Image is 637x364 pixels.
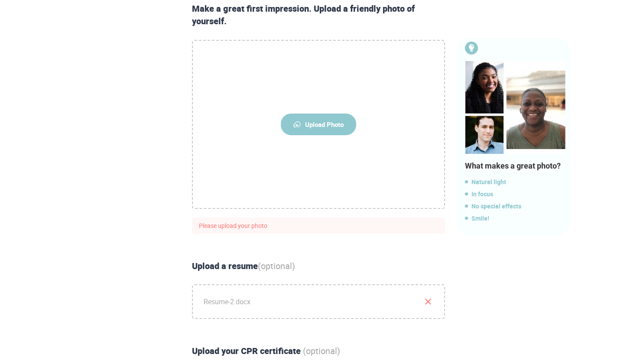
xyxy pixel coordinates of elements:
[465,61,565,154] img: Bulb
[192,218,445,234] p: Please upload your photo
[188,3,448,27] div: Make a great first impression. Upload a friendly photo of yourself.
[303,345,340,357] span: (optional)
[465,213,565,224] span: Smile!
[465,201,565,211] span: No special effects
[465,189,565,199] span: In focus
[465,42,478,55] img: Bulb
[423,296,433,307] button: Resume-2.docx
[293,121,301,127] img: upload
[193,285,444,318] span: Resume-2.docx
[281,114,356,135] span: Upload Photo
[465,177,565,187] span: Natural light
[188,260,448,273] div: Upload a resume
[465,160,565,172] div: What makes a great photo?
[188,345,448,357] div: Upload your CPR certificate
[258,260,295,272] span: (optional)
